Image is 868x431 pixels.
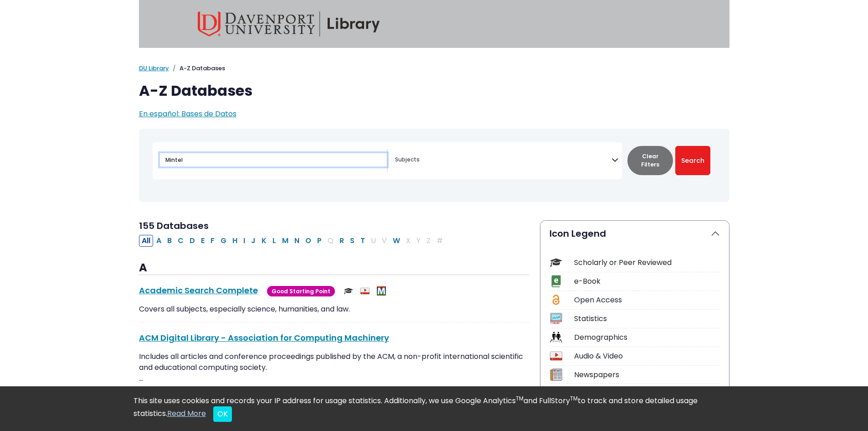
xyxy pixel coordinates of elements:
a: Academic Search Complete [139,285,258,296]
span: Good Starting Point [267,286,335,296]
img: Icon e-Book [550,275,562,287]
img: Icon Scholarly or Peer Reviewed [550,256,562,269]
h3: A [139,261,529,275]
button: Filter Results P [314,235,324,247]
span: 155 Databases [139,219,209,232]
img: Audio & Video [360,286,370,296]
button: All [139,235,153,247]
button: Filter Results E [198,235,207,247]
button: Icon Legend [540,221,729,246]
button: Filter Results G [218,235,229,247]
h1: A-Z Databases [139,82,729,99]
img: MeL (Michigan electronic Library) [377,286,386,296]
img: Scholarly or Peer Reviewed [344,286,353,296]
button: Filter Results C [175,235,186,247]
button: Filter Results J [248,235,258,247]
p: Covers all subjects, especially science, humanities, and law. [139,304,529,315]
a: DU Library [139,64,169,73]
button: Filter Results B [164,235,175,247]
div: This site uses cookies and records your IP address for usage statistics. Additionally, we use Goo... [134,395,735,422]
p: Includes all articles and conference proceedings published by the ACM, a non-profit international... [139,351,529,384]
button: Filter Results K [259,235,269,247]
img: Icon Audio & Video [550,350,562,362]
div: Scholarly or Peer Reviewed [574,257,720,268]
button: Filter Results F [208,235,217,247]
div: Alpha-list to filter by first letter of database name [139,235,447,245]
div: Newspapers [574,369,720,380]
sup: TM [516,395,524,402]
img: Davenport University Library [198,11,380,36]
div: Audio & Video [574,351,720,362]
button: Filter Results A [154,235,164,247]
button: Filter Results H [230,235,240,247]
img: Icon Open Access [550,294,562,306]
a: Read More [167,408,206,419]
img: Icon Statistics [550,312,562,325]
button: Close [213,406,232,422]
button: Filter Results S [347,235,357,247]
button: Filter Results R [337,235,347,247]
textarea: Search [395,157,611,164]
div: Demographics [574,332,720,343]
img: Icon Demographics [550,331,562,343]
li: A-Z Databases [169,64,225,73]
button: Filter Results O [303,235,314,247]
button: Filter Results N [292,235,302,247]
button: Filter Results L [270,235,279,247]
button: Filter Results T [358,235,368,247]
a: En español: Bases de Datos [139,109,236,119]
img: Icon Newspapers [550,369,562,381]
button: Filter Results I [241,235,248,247]
nav: Search filters [139,129,729,202]
button: Submit for Search Results [675,146,710,175]
button: Filter Results D [187,235,198,247]
div: e-Book [574,276,720,287]
input: Search database by title or keyword [160,153,387,166]
div: Statistics [574,313,720,324]
div: Open Access [574,295,720,306]
sup: TM [570,395,578,402]
nav: breadcrumb [139,64,729,73]
button: Filter Results W [390,235,403,247]
a: ACM Digital Library - Association for Computing Machinery [139,332,389,343]
button: Filter Results M [279,235,291,247]
button: Clear Filters [627,146,673,175]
